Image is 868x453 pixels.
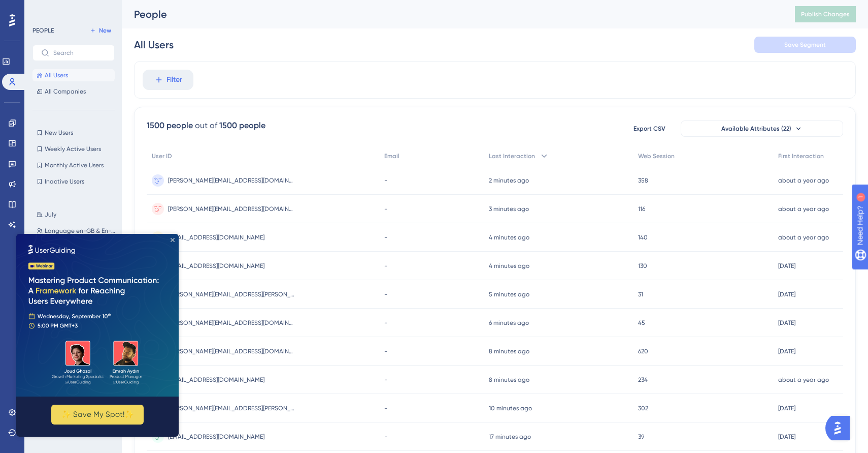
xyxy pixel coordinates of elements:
[489,348,529,355] time: 8 minutes ago
[384,347,387,355] span: -
[638,233,648,241] span: 140
[638,347,648,355] span: 620
[24,3,63,15] span: Need Help?
[53,49,106,56] input: Search
[489,319,529,326] time: 6 minutes ago
[384,376,387,384] span: -
[681,120,843,137] button: Available Attributes (22)
[45,71,68,79] span: All Users
[168,319,295,327] span: [PERSON_NAME][EMAIL_ADDRESS][DOMAIN_NAME]
[778,405,795,412] time: [DATE]
[489,152,535,160] span: Last Interaction
[45,129,73,137] span: New Users
[721,125,791,133] span: Available Attributes (22)
[384,433,387,441] span: -
[32,26,54,35] div: PEOPLE
[778,262,795,269] time: [DATE]
[195,119,217,132] div: out of
[168,205,295,213] span: [PERSON_NAME][EMAIL_ADDRESS][DOMAIN_NAME]
[778,348,795,355] time: [DATE]
[489,291,529,298] time: 5 minutes ago
[384,233,387,241] span: -
[489,234,529,241] time: 4 minutes ago
[32,159,115,171] button: Monthly Active Users
[168,290,295,298] span: [PERSON_NAME][EMAIL_ADDRESS][PERSON_NAME][DOMAIN_NAME]
[45,177,84,186] span: Inactive Users
[35,171,127,191] button: ✨ Save My Spot!✨
[143,70,193,90] button: Filter
[638,176,648,185] span: 358
[45,227,117,235] span: Language en-GB & En-US
[384,404,387,412] span: -
[778,319,795,326] time: [DATE]
[384,176,387,185] span: -
[489,205,529,213] time: 3 minutes ago
[384,290,387,298] span: -
[45,87,86,96] span: All Companies
[778,152,824,160] span: First Interaction
[32,208,121,221] button: July
[754,37,856,53] button: Save Segment
[784,41,826,49] span: Save Segment
[168,176,295,185] span: [PERSON_NAME][EMAIL_ADDRESS][DOMAIN_NAME]
[71,5,74,13] div: 1
[168,347,295,355] span: [PERSON_NAME][EMAIL_ADDRESS][DOMAIN_NAME]
[168,376,264,384] span: [EMAIL_ADDRESS][DOMAIN_NAME]
[152,152,172,160] span: User ID
[633,125,665,133] span: Export CSV
[32,175,115,188] button: Inactive Users
[219,119,265,132] div: 1500 people
[384,262,387,270] span: -
[638,319,645,327] span: 45
[638,152,675,160] span: Web Session
[778,234,829,241] time: about a year ago
[134,7,770,21] div: People
[154,4,158,8] div: Close Preview
[166,74,182,86] span: Filter
[384,205,387,213] span: -
[32,69,115,81] button: All Users
[778,376,829,383] time: about a year ago
[134,38,174,52] div: All Users
[489,376,529,383] time: 8 minutes ago
[825,413,856,443] iframe: UserGuiding AI Assistant Launcher
[638,376,648,384] span: 234
[86,24,115,37] button: New
[32,127,115,139] button: New Users
[32,85,115,98] button: All Companies
[168,262,264,270] span: [EMAIL_ADDRESS][DOMAIN_NAME]
[489,405,532,412] time: 10 minutes ago
[32,143,115,155] button: Weekly Active Users
[147,119,193,132] div: 1500 people
[168,233,264,241] span: [EMAIL_ADDRESS][DOMAIN_NAME]
[778,177,829,184] time: about a year ago
[384,152,399,160] span: Email
[489,433,531,440] time: 17 minutes ago
[778,205,829,213] time: about a year ago
[99,26,111,35] span: New
[624,120,675,137] button: Export CSV
[778,433,795,440] time: [DATE]
[45,210,56,219] span: July
[489,177,529,184] time: 2 minutes ago
[638,205,645,213] span: 116
[45,161,104,169] span: Monthly Active Users
[638,433,644,441] span: 39
[32,225,121,237] button: Language en-GB & En-US
[638,404,648,412] span: 302
[795,6,856,22] button: Publish Changes
[778,291,795,298] time: [DATE]
[489,262,529,269] time: 4 minutes ago
[168,433,264,441] span: [EMAIL_ADDRESS][DOMAIN_NAME]
[384,319,387,327] span: -
[638,262,647,270] span: 130
[801,10,850,18] span: Publish Changes
[638,290,643,298] span: 31
[168,404,295,412] span: [PERSON_NAME][EMAIL_ADDRESS][PERSON_NAME][DOMAIN_NAME]
[45,145,101,153] span: Weekly Active Users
